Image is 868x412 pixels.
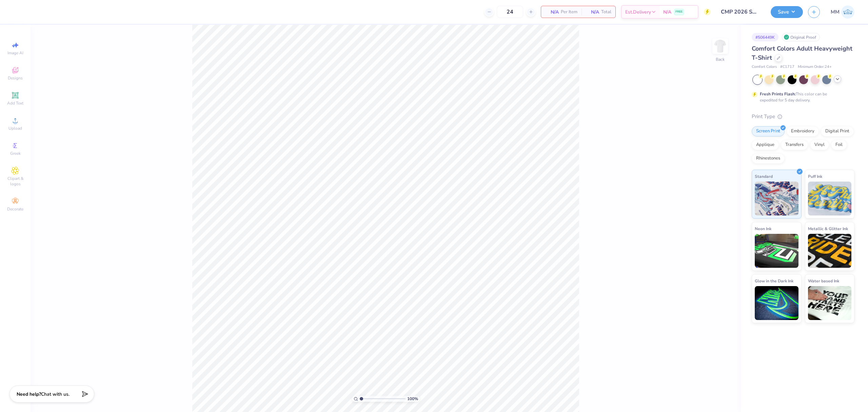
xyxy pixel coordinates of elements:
[10,151,21,156] span: Greek
[586,8,599,16] span: N/A
[760,91,796,97] strong: Fresh Prints Flash:
[752,33,778,41] div: # 506449K
[841,5,854,19] img: Mariah Myssa Salurio
[755,182,798,216] img: Standard
[821,126,854,136] div: Digital Print
[755,173,773,180] span: Standard
[663,8,671,16] span: N/A
[3,176,27,187] span: Clipart & logos
[7,206,23,212] span: Decorate
[808,225,848,232] span: Metallic & Glitter Ink
[752,113,854,120] div: Print Type
[752,140,779,150] div: Applique
[755,225,771,232] span: Neon Ink
[808,277,839,284] span: Water based Ink
[41,391,70,397] span: Chat with us.
[7,100,23,106] span: Add Text
[798,64,832,70] span: Minimum Order: 24 +
[755,234,798,268] img: Neon Ink
[675,10,683,14] span: FREE
[7,50,23,56] span: Image AI
[760,91,843,103] div: This color can be expedited for 5 day delivery.
[782,33,820,41] div: Original Proof
[831,8,840,16] span: MM
[755,277,793,284] span: Glow in the Dark Ink
[561,8,577,16] span: Per Item
[716,5,766,19] input: Untitled Design
[831,5,854,19] a: MM
[716,56,725,62] div: Back
[17,391,41,397] strong: Need help?
[601,8,611,16] span: Total
[545,8,559,16] span: N/A
[755,286,798,320] img: Glow in the Dark Ink
[781,140,808,150] div: Transfers
[808,234,852,268] img: Metallic & Glitter Ink
[713,39,727,53] img: Back
[625,8,651,16] span: Est. Delivery
[808,173,822,180] span: Puff Ink
[8,75,23,81] span: Designs
[752,64,777,70] span: Comfort Colors
[808,182,852,216] img: Puff Ink
[752,153,785,164] div: Rhinestones
[808,286,852,320] img: Water based Ink
[497,6,523,18] input: – –
[787,126,819,136] div: Embroidery
[780,64,794,70] span: # C1717
[810,140,829,150] div: Vinyl
[831,140,847,150] div: Foil
[771,6,803,18] button: Save
[407,396,418,402] span: 100 %
[752,126,785,136] div: Screen Print
[752,44,852,62] span: Comfort Colors Adult Heavyweight T-Shirt
[8,126,22,131] span: Upload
